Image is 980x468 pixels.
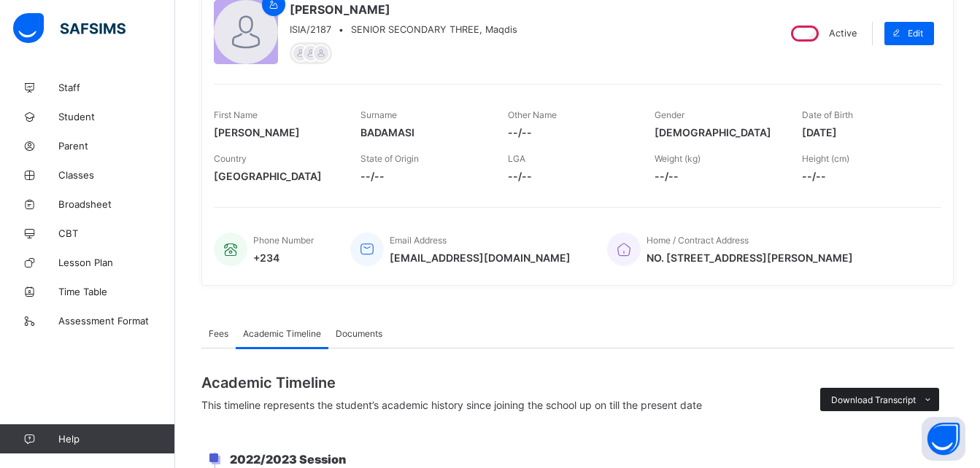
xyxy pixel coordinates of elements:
[360,153,419,164] span: State of Origin
[647,251,853,264] span: NO. [STREET_ADDRESS][PERSON_NAME]
[908,28,923,39] span: Edit
[201,374,813,391] span: Academic Timeline
[360,170,485,182] span: --/--
[230,452,346,467] span: 2022/2023 Session
[508,109,557,120] span: Other Name
[360,109,397,120] span: Surname
[58,140,175,152] span: Parent
[13,13,126,44] img: safsims
[290,24,517,35] div: •
[647,235,749,246] span: Home / Contract Address
[390,251,571,264] span: [EMAIL_ADDRESS][DOMAIN_NAME]
[290,2,517,17] span: [PERSON_NAME]
[508,170,633,182] span: --/--
[802,153,849,164] span: Height (cm)
[802,170,927,182] span: --/--
[802,109,853,120] span: Date of Birth
[253,235,314,246] span: Phone Number
[829,28,857,39] span: Active
[214,126,339,139] span: [PERSON_NAME]
[336,328,382,339] span: Documents
[508,153,525,164] span: LGA
[243,328,321,339] span: Academic Timeline
[508,126,633,139] span: --/--
[214,109,258,120] span: First Name
[655,153,701,164] span: Weight (kg)
[290,24,331,35] span: ISIA/2187
[390,235,447,246] span: Email Address
[58,227,175,239] span: CBT
[58,257,175,268] span: Lesson Plan
[831,394,916,405] span: Download Transcript
[214,153,247,164] span: Country
[58,433,174,445] span: Help
[655,126,779,139] span: [DEMOGRAPHIC_DATA]
[209,328,228,339] span: Fees
[802,126,927,139] span: [DATE]
[253,251,314,264] span: +234
[201,399,702,411] span: This timeline represents the student’s academic history since joining the school up on till the p...
[58,315,175,327] span: Assessment Format
[655,170,779,182] span: --/--
[360,126,485,139] span: BADAMASI
[655,109,684,120] span: Gender
[922,417,965,461] button: Open asap
[58,111,175,122] span: Student
[58,198,175,210] span: Broadsheet
[58,82,175,93] span: Staff
[58,286,175,297] span: Time Table
[214,170,339,182] span: [GEOGRAPHIC_DATA]
[58,169,175,181] span: Classes
[351,24,517,35] span: SENIOR SECONDARY THREE, Maqdis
